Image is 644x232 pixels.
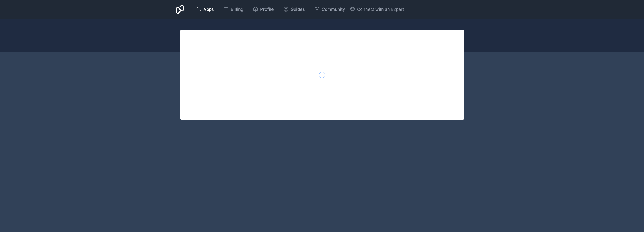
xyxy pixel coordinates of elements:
span: Billing [231,6,243,13]
a: Profile [249,4,278,15]
span: Profile [260,6,274,13]
button: Connect with an Expert [350,6,404,13]
a: Guides [279,4,309,15]
a: Billing [220,4,247,15]
span: Community [322,6,345,13]
a: Community [311,4,349,15]
span: Guides [291,6,305,13]
span: Connect with an Expert [357,6,404,13]
span: Apps [203,6,214,13]
a: Apps [192,4,218,15]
